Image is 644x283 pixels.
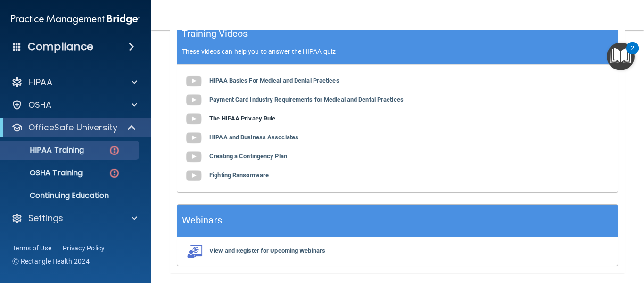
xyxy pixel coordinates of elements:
img: gray_youtube_icon.38fcd6cc.png [184,91,203,110]
img: gray_youtube_icon.38fcd6cc.png [184,129,203,147]
p: OfficeSafe University [28,122,117,133]
img: danger-circle.6113f641.png [108,167,120,179]
img: webinarIcon.c7ebbf15.png [184,244,203,258]
img: PMB logo [11,10,140,29]
p: OSHA Training [6,168,83,178]
div: 2 [631,48,634,60]
span: Ⓒ Rectangle Health 2024 [12,257,90,266]
a: Settings [11,213,137,224]
a: Terms of Use [12,243,51,253]
b: Creating a Contingency Plan [209,153,287,160]
button: Open Resource Center, 2 new notifications [607,43,635,70]
b: HIPAA Basics For Medical and Dental Practices [209,77,339,84]
b: View and Register for Upcoming Webinars [209,247,325,254]
h5: Webinars [182,212,222,229]
h5: Training Videos [182,26,248,42]
a: Privacy Policy [63,243,105,253]
p: OSHA [28,99,52,111]
p: These videos can help you to answer the HIPAA quiz [182,48,613,55]
p: Settings [28,213,63,224]
img: danger-circle.6113f641.png [108,145,120,156]
b: Fighting Ransomware [209,172,269,179]
b: The HIPAA Privacy Rule [209,115,275,122]
b: Payment Card Industry Requirements for Medical and Dental Practices [209,96,404,103]
p: Continuing Education [6,191,135,200]
img: gray_youtube_icon.38fcd6cc.png [184,72,203,91]
img: gray_youtube_icon.38fcd6cc.png [184,147,203,166]
a: HIPAA [11,77,137,88]
p: HIPAA Training [6,146,84,155]
b: HIPAA and Business Associates [209,134,298,141]
img: gray_youtube_icon.38fcd6cc.png [184,166,203,185]
h4: Compliance [28,40,93,53]
p: HIPAA [28,77,52,88]
a: OSHA [11,99,137,111]
a: OfficeSafe University [11,122,137,133]
img: gray_youtube_icon.38fcd6cc.png [184,110,203,129]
